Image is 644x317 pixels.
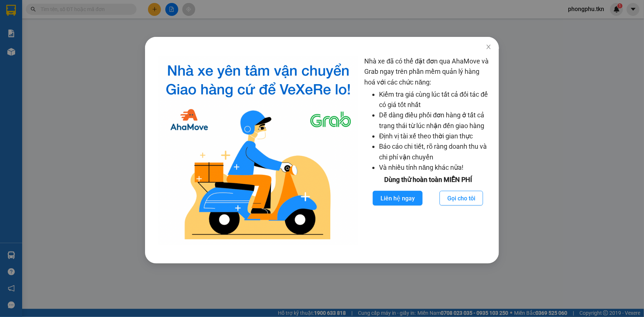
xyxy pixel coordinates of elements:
[373,191,423,206] button: Liên hệ ngay
[364,175,492,185] div: Dùng thử hoàn toàn MIỄN PHÍ
[486,44,492,50] span: close
[364,56,492,245] div: Nhà xe đã có thể đặt đơn qua AhaMove và Grab ngay trên phần mềm quản lý hàng hoá với các chức năng:
[440,191,483,206] button: Gọi cho tôi
[379,89,492,110] li: Kiểm tra giá cùng lúc tất cả đối tác để có giá tốt nhất
[478,37,499,58] button: Close
[379,162,492,173] li: Và nhiều tính năng khác nữa!
[380,194,415,203] span: Liên hệ ngay
[158,56,359,245] img: logo
[379,131,492,141] li: Định vị tài xế theo thời gian thực
[447,194,475,203] span: Gọi cho tôi
[379,141,492,162] li: Báo cáo chi tiết, rõ ràng doanh thu và chi phí vận chuyển
[379,110,492,131] li: Dễ dàng điều phối đơn hàng ở tất cả trạng thái từ lúc nhận đến giao hàng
